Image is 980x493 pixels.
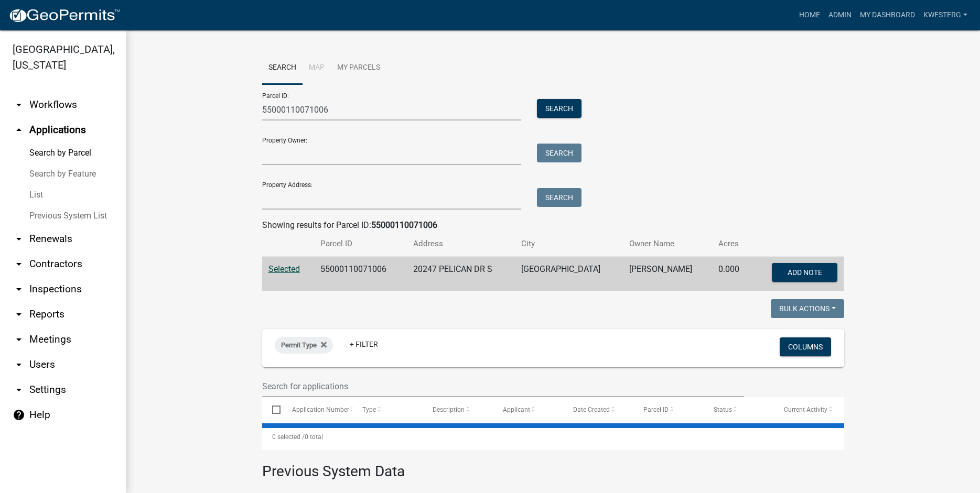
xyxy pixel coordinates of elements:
datatable-header-cell: Parcel ID [633,397,704,422]
th: City [515,232,623,256]
span: Type [362,406,376,413]
strong: 55000110071006 [371,220,437,230]
span: Description [433,406,465,413]
a: + Filter [341,335,386,354]
span: Add Note [788,268,822,277]
datatable-header-cell: Applicant [493,397,563,422]
span: Date Created [573,406,610,413]
th: Address [407,232,515,256]
a: My Parcels [331,51,386,85]
span: 0 selected / [272,433,305,441]
td: [GEOGRAPHIC_DATA] [515,257,623,291]
span: Status [714,406,732,413]
i: help [13,409,25,421]
button: Search [537,144,581,162]
i: arrow_drop_up [13,124,25,136]
i: arrow_drop_down [13,258,25,270]
th: Acres [712,232,751,256]
i: arrow_drop_down [13,384,25,396]
datatable-header-cell: Description [423,397,493,422]
i: arrow_drop_down [13,308,25,321]
td: 0.000 [712,257,751,291]
div: 0 total [262,424,844,450]
h3: Previous System Data [262,450,844,483]
button: Search [537,99,581,118]
input: Search for applications [262,376,745,397]
datatable-header-cell: Application Number [282,397,352,422]
button: Search [537,188,581,207]
datatable-header-cell: Current Activity [774,397,844,422]
span: Parcel ID [643,406,669,413]
button: Add Note [772,263,837,282]
span: Current Activity [784,406,827,413]
i: arrow_drop_down [13,333,25,346]
a: Admin [824,5,856,25]
a: Selected [268,264,300,274]
a: kwesterg [919,5,972,25]
button: Bulk Actions [771,299,844,318]
a: My Dashboard [856,5,919,25]
datatable-header-cell: Status [704,397,774,422]
datatable-header-cell: Select [262,397,282,422]
th: Parcel ID [314,232,407,256]
a: Search [262,51,303,85]
i: arrow_drop_down [13,358,25,371]
i: arrow_drop_down [13,98,25,111]
span: Permit Type [281,341,317,349]
th: Owner Name [623,232,712,256]
button: Columns [780,337,831,356]
i: arrow_drop_down [13,283,25,295]
span: Application Number [292,406,349,413]
datatable-header-cell: Type [352,397,423,422]
span: Applicant [503,406,530,413]
td: [PERSON_NAME] [623,257,712,291]
a: Home [795,5,824,25]
datatable-header-cell: Date Created [563,397,633,422]
i: arrow_drop_down [13,233,25,245]
td: 55000110071006 [314,257,407,291]
td: 20247 PELICAN DR S [407,257,515,291]
div: Showing results for Parcel ID: [262,219,844,232]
